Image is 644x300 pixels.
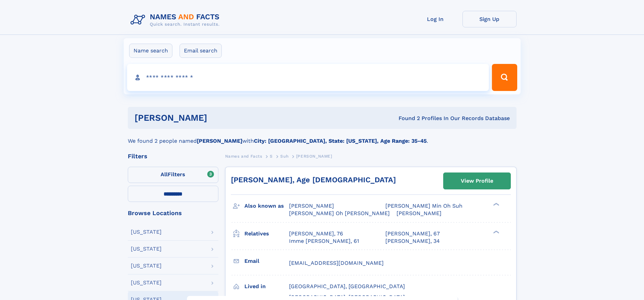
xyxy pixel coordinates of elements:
[289,260,384,266] span: [EMAIL_ADDRESS][DOMAIN_NAME]
[270,152,273,160] a: S
[128,153,218,159] div: Filters
[131,263,162,269] div: [US_STATE]
[385,230,440,237] a: [PERSON_NAME], 67
[296,154,332,159] span: [PERSON_NAME]
[289,203,334,209] span: [PERSON_NAME]
[408,11,462,27] a: Log In
[492,202,500,207] div: ❯
[128,11,225,29] img: Logo Names and Facts
[131,280,162,285] div: [US_STATE]
[244,228,289,239] h3: Relatives
[131,246,162,252] div: [US_STATE]
[135,114,303,122] h1: [PERSON_NAME]
[128,210,218,216] div: Browse Locations
[244,281,289,292] h3: Lived in
[129,44,172,58] label: Name search
[161,171,168,178] span: All
[397,210,442,216] span: [PERSON_NAME]
[127,64,489,91] input: search input
[254,138,427,144] b: City: [GEOGRAPHIC_DATA], State: [US_STATE], Age Range: 35-45
[385,203,462,209] span: [PERSON_NAME] Min Oh Suh
[128,167,218,183] label: Filters
[280,154,288,159] span: Suh
[289,283,405,290] span: [GEOGRAPHIC_DATA], [GEOGRAPHIC_DATA]
[492,230,500,234] div: ❯
[280,152,288,160] a: Suh
[289,210,390,216] span: [PERSON_NAME] Oh [PERSON_NAME]
[131,229,162,235] div: [US_STATE]
[225,152,262,160] a: Names and Facts
[492,64,517,91] button: Search Button
[289,230,343,237] a: [PERSON_NAME], 76
[244,200,289,212] h3: Also known as
[231,176,396,184] a: [PERSON_NAME], Age [DEMOGRAPHIC_DATA]
[197,138,242,144] b: [PERSON_NAME]
[462,11,517,27] a: Sign Up
[180,44,222,58] label: Email search
[128,129,517,145] div: We found 2 people named with .
[244,255,289,267] h3: Email
[461,173,493,189] div: View Profile
[270,154,273,159] span: S
[444,173,510,189] a: View Profile
[289,237,359,245] a: Imme [PERSON_NAME], 61
[303,115,510,122] div: Found 2 Profiles In Our Records Database
[385,237,440,245] a: [PERSON_NAME], 34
